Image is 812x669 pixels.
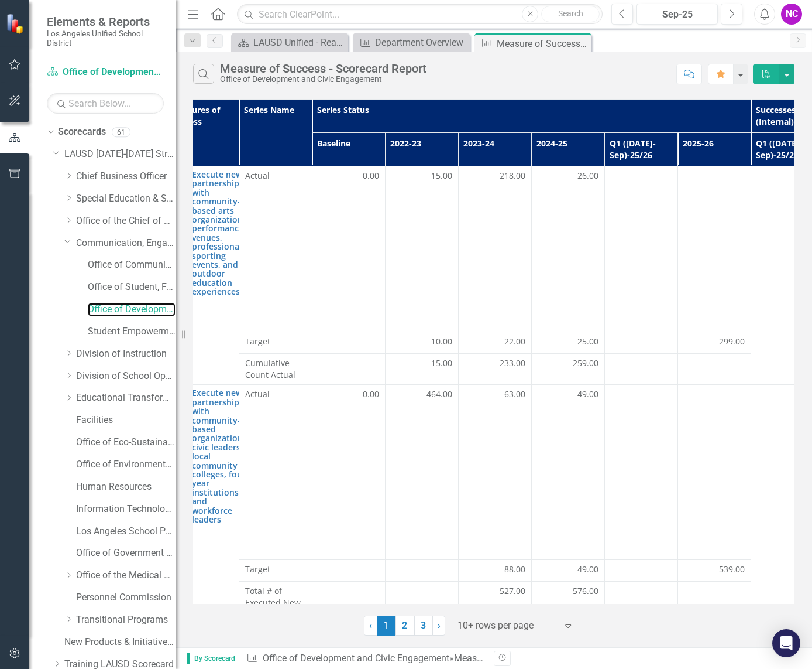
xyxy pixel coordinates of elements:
a: 2 [395,616,414,636]
td: Double-Click to Edit [678,332,751,354]
td: Double-Click to Edit [678,354,751,385]
td: Double-Click to Edit [312,166,386,332]
span: Cumulative Count Actual [245,357,306,381]
td: Double-Click to Edit Right Click for Context Menu [166,385,239,636]
td: Double-Click to Edit [532,385,605,560]
span: Actual [245,388,306,400]
td: Double-Click to Edit [532,560,605,582]
td: Double-Click to Edit [459,354,532,385]
div: Sep-25 [641,8,714,22]
div: Measure of Success - Scorecard Report [497,36,589,51]
td: Double-Click to Edit [386,385,459,560]
td: Double-Click to Edit [386,332,459,354]
td: Double-Click to Edit [605,166,678,332]
span: ‹ [369,620,372,631]
td: Double-Click to Edit [532,354,605,385]
td: Double-Click to Edit [239,166,312,332]
span: 22.00 [504,336,525,347]
span: Target [245,564,306,575]
td: Double-Click to Edit [239,385,312,560]
span: 1 [377,616,395,636]
a: Office of Development and Civic Engagement [88,303,176,316]
span: 299.00 [719,336,745,347]
td: Double-Click to Edit [239,332,312,354]
td: Double-Click to Edit [605,354,678,385]
td: Double-Click to Edit Right Click for Context Menu [166,166,239,385]
a: Special Education & Specialized Programs [76,192,176,206]
td: Double-Click to Edit [678,385,751,560]
span: 15.00 [431,170,452,182]
button: Search [541,6,600,22]
td: Double-Click to Edit [312,385,386,560]
img: ClearPoint Strategy [5,12,27,34]
input: Search Below... [47,93,164,114]
span: 0.00 [363,388,379,400]
a: Division of School Operations [76,370,176,383]
td: Double-Click to Edit [386,166,459,332]
span: 259.00 [573,357,598,369]
a: Office of Communications and Media Relations [88,258,176,272]
a: Department Overview [356,35,467,50]
a: Information Technology Services [76,503,176,516]
td: Double-Click to Edit [386,354,459,385]
a: Execute new partnerships with community-based organizations, civic leaders, local community colle... [192,388,249,524]
a: 3 [414,616,433,636]
button: Sep-25 [636,4,718,25]
td: Double-Click to Edit [386,560,459,582]
span: 576.00 [573,585,598,597]
td: Double-Click to Edit [605,560,678,582]
a: Office of Development and Civic Engagement [47,66,164,79]
a: Division of Instruction [76,347,176,361]
span: 49.00 [577,388,598,400]
div: Open Intercom Messenger [772,629,800,657]
span: 527.00 [500,585,525,597]
td: Double-Click to Edit [459,582,532,636]
a: Chief Business Officer [76,170,176,183]
td: Double-Click to Edit [239,354,312,385]
td: Double-Click to Edit [386,582,459,636]
span: Target [245,336,306,347]
span: 25.00 [577,336,598,347]
span: Total # of Executed New Partnerships (Active or In [245,585,306,632]
span: By Scorecard [187,653,240,664]
span: 26.00 [577,170,598,182]
span: 539.00 [719,564,745,575]
td: Double-Click to Edit [459,332,532,354]
td: Double-Click to Edit [312,354,386,385]
div: LAUSD Unified - Ready for the World [253,35,345,50]
a: Communication, Engagement & Collaboration [76,237,176,250]
a: Office of Development and Civic Engagement [263,653,449,664]
span: 88.00 [504,564,525,575]
td: Double-Click to Edit [459,560,532,582]
td: Double-Click to Edit [678,560,751,582]
a: Personnel Commission [76,591,176,605]
a: Educational Transformation Office [76,391,176,405]
div: NC [781,4,802,25]
a: Office of the Chief of Staff [76,214,176,228]
a: Office of Eco-Sustainability [76,436,176,449]
span: 15.00 [431,357,452,369]
a: LAUSD Unified - Ready for the World [234,35,345,50]
span: Actual [245,170,306,182]
span: › [438,620,441,631]
span: 464.00 [426,388,452,400]
div: Department Overview [375,35,467,50]
td: Double-Click to Edit [312,332,386,354]
a: Office of Government Relations [76,547,176,560]
span: Search [558,9,583,18]
td: Double-Click to Edit [312,582,386,636]
small: Los Angeles Unified School District [47,29,164,48]
div: » » [246,652,485,665]
div: 61 [112,127,130,137]
a: Student Empowerment Unit [88,325,176,339]
a: Execute new partnerships with community-based arts organizations, performance venues, professiona... [192,170,249,296]
input: Search ClearPoint... [237,4,603,25]
td: Double-Click to Edit [678,582,751,636]
td: Double-Click to Edit [532,166,605,332]
td: Double-Click to Edit [312,560,386,582]
div: Office of Development and Civic Engagement [220,75,426,84]
a: New Products & Initiatives 2025-26 [64,636,176,649]
span: 233.00 [500,357,525,369]
td: Double-Click to Edit [678,166,751,332]
span: 63.00 [504,388,525,400]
